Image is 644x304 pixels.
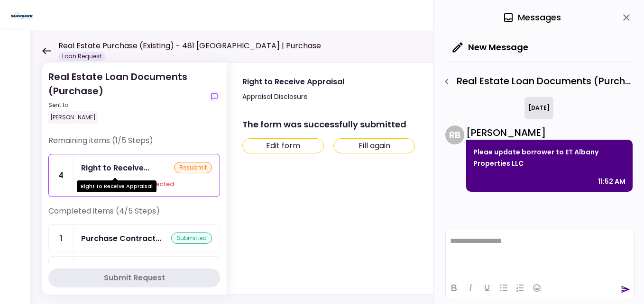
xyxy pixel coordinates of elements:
[446,281,462,295] button: Bold
[104,272,165,284] div: Submit Request
[48,268,220,287] button: Submit Request
[503,10,561,25] div: Messages
[445,35,536,60] button: New Message
[171,232,212,244] div: submitted
[81,232,161,244] div: Purchase Contract-Real Estate
[333,138,415,153] button: Fill again
[439,73,635,89] div: Real Estate Loan Documents (Purchase) - Right to Receive Appraisal
[77,180,156,192] div: Right to Receive Appraisal
[466,125,633,140] div: [PERSON_NAME]
[598,176,626,187] div: 11:52 AM
[462,281,478,295] button: Italic
[48,154,220,197] a: 4Right to Receive AppraisalresubmitYour file has been rejected
[48,135,220,154] div: Remaining items (1/5 Steps)
[49,225,74,252] div: 1
[621,285,630,294] button: send
[529,281,545,295] button: Emojis
[48,224,220,252] a: 1Purchase Contract-Real Estatesubmitted
[209,91,220,102] button: show-messages
[9,8,35,22] img: Partner icon
[512,281,528,295] button: Numbered list
[446,229,634,277] iframe: Rich Text Area
[49,154,74,197] div: 4
[48,256,220,284] a: 2Rent Roll and Property Cashflowsubmitted
[48,70,205,124] div: Real Estate Loan Documents (Purchase)
[242,118,607,131] div: The form was successfully submitted
[496,281,512,295] button: Bullet list
[242,76,344,88] div: Right to Receive Appraisal
[242,91,344,102] div: Appraisal Disclosure
[445,125,464,144] div: R B
[58,40,321,52] h1: Real Estate Purchase (Existing) - 481 [GEOGRAPHIC_DATA] | Purchase
[48,101,205,109] div: Sent to:
[48,206,220,224] div: Completed items (4/5 Steps)
[242,138,324,153] button: Edit form
[618,9,635,26] button: close
[473,146,626,169] p: Pleae update borrower to ET Albany Properties LLC
[49,257,74,284] div: 2
[81,162,149,174] div: Right to Receive Appraisal
[524,97,553,119] div: [DATE]
[48,111,98,124] div: [PERSON_NAME]
[58,52,105,61] div: Loan Request
[227,63,625,295] div: Right to Receive AppraisalAppraisal Disclosureresubmitshow-messagesThe form was successfully subm...
[174,162,212,173] div: resubmit
[479,281,495,295] button: Underline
